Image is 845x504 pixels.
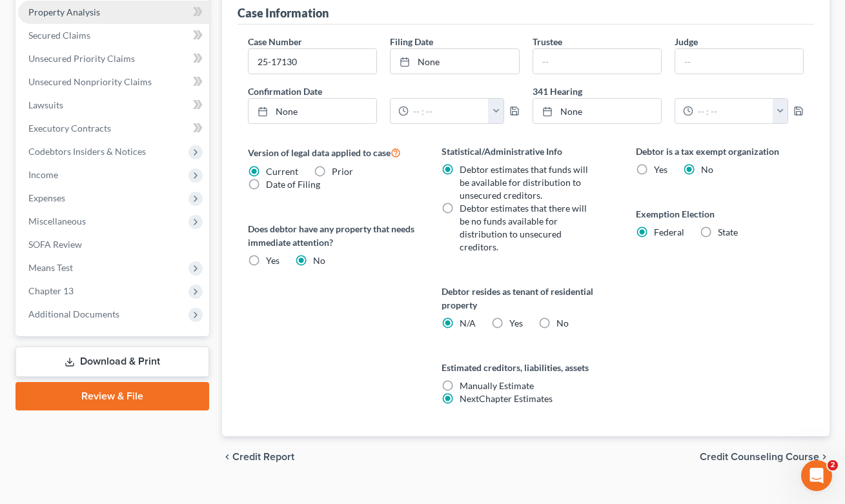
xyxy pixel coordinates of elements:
iframe: Intercom live chat [801,460,832,491]
span: Additional Documents [28,308,119,319]
label: Confirmation Date [241,85,525,98]
i: chevron_left [222,452,232,462]
button: chevron_left Credit Report [222,452,294,462]
a: Review & File [15,382,209,410]
label: Judge [675,35,698,48]
a: Download & Print [15,347,209,377]
span: Property Analysis [28,6,100,17]
label: Debtor resides as tenant of residential property [442,285,609,312]
span: Credit Report [232,452,294,462]
input: -- : -- [409,99,489,123]
span: No [313,255,325,266]
label: Exemption Election [636,207,804,221]
a: None [391,49,518,74]
div: Case Information [238,5,329,21]
label: Version of legal data applied to case [248,145,416,160]
a: Executory Contracts [18,117,209,140]
input: -- [675,49,803,74]
span: Manually Estimate [460,380,534,391]
label: Debtor is a tax exempt organization [636,145,804,158]
input: -- [533,49,661,74]
span: Executory Contracts [28,123,111,134]
span: Unsecured Nonpriority Claims [28,76,152,87]
span: SOFA Review [28,239,82,250]
label: Filing Date [390,35,433,48]
span: Federal [654,227,684,237]
a: None [249,99,376,123]
span: No [701,164,713,175]
span: No [556,318,569,328]
span: State [718,227,738,237]
span: Current [266,166,298,177]
input: -- : -- [693,99,773,123]
label: Estimated creditors, liabilities, assets [442,361,609,374]
span: Lawsuits [28,99,63,110]
a: Unsecured Priority Claims [18,47,209,70]
span: Credit Counseling Course [700,452,819,462]
span: Secured Claims [28,30,90,41]
span: Debtor estimates that there will be no funds available for distribution to unsecured creditors. [460,203,587,252]
input: Enter case number... [249,49,376,74]
i: chevron_right [819,452,830,462]
span: Date of Filing [266,179,320,190]
a: Secured Claims [18,24,209,47]
span: N/A [460,318,476,328]
a: Property Analysis [18,1,209,24]
span: 2 [828,460,838,470]
a: SOFA Review [18,233,209,256]
a: Lawsuits [18,94,209,117]
span: Codebtors Insiders & Notices [28,146,146,157]
span: Debtor estimates that funds will be available for distribution to unsecured creditors. [460,164,588,201]
a: None [533,99,661,123]
span: Yes [654,164,667,175]
span: Income [28,169,58,180]
label: Statistical/Administrative Info [442,145,609,158]
span: Chapter 13 [28,285,74,296]
label: 341 Hearing [526,85,810,98]
label: Trustee [533,35,562,48]
label: Case Number [248,35,302,48]
span: Miscellaneous [28,216,86,227]
span: NextChapter Estimates [460,393,553,404]
button: Credit Counseling Course chevron_right [700,452,830,462]
span: Expenses [28,192,65,203]
span: Unsecured Priority Claims [28,53,135,64]
span: Yes [509,318,523,328]
label: Does debtor have any property that needs immediate attention? [248,222,416,249]
span: Means Test [28,262,73,273]
a: Unsecured Nonpriority Claims [18,70,209,94]
span: Yes [266,255,280,266]
span: Prior [332,166,353,177]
